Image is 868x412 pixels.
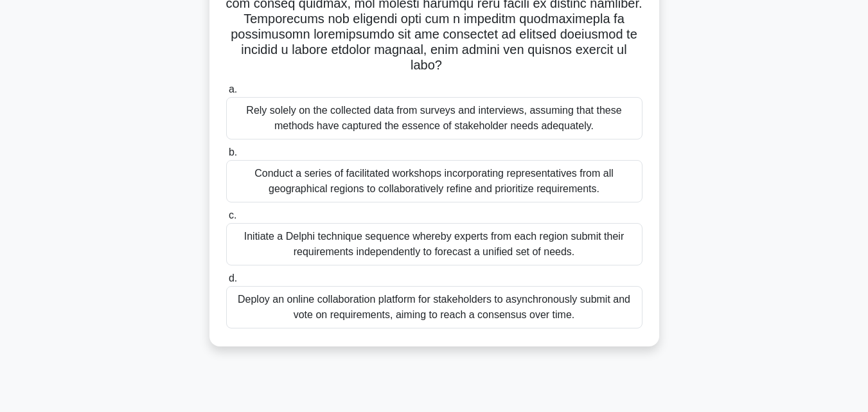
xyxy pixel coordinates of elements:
[229,210,236,220] span: c.
[226,160,642,202] div: Conduct a series of facilitated workshops incorporating representatives from all geographical reg...
[229,273,237,283] span: d.
[229,147,237,157] span: b.
[226,97,642,139] div: Rely solely on the collected data from surveys and interviews, assuming that these methods have c...
[229,84,237,94] span: a.
[226,286,642,328] div: Deploy an online collaboration platform for stakeholders to asynchronously submit and vote on req...
[226,223,642,265] div: Initiate a Delphi technique sequence whereby experts from each region submit their requirements i...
